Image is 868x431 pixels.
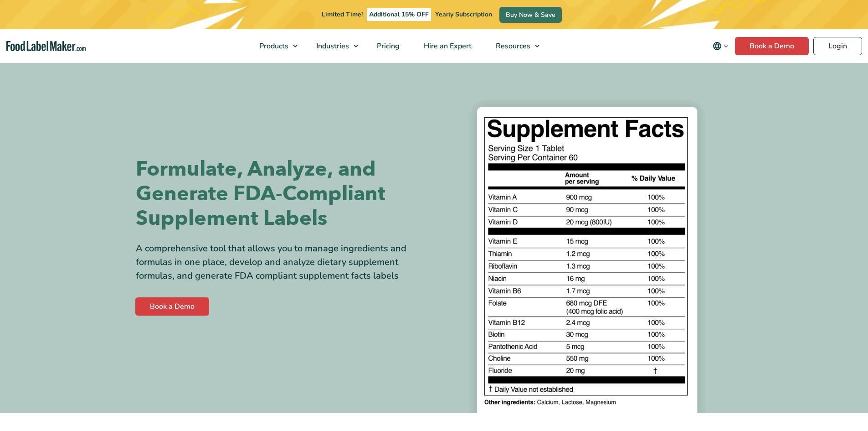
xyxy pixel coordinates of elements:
[421,41,473,51] span: Hire an Expert
[136,157,427,231] h1: Formulate, Analyze, and Generate FDA-Compliant Supplement Labels
[493,41,531,51] span: Resources
[374,41,401,51] span: Pricing
[247,29,302,63] a: Products
[367,8,431,21] span: Additional 15% OFF
[735,37,809,55] a: Book a Demo
[322,10,363,19] span: Limited Time!
[499,7,562,23] a: Buy Now & Save
[6,41,86,52] a: Food Label Maker homepage
[412,29,482,63] a: Hire an Expert
[365,29,410,63] a: Pricing
[313,41,350,51] span: Industries
[706,37,735,55] button: Change language
[304,29,363,63] a: Industries
[484,29,544,63] a: Resources
[135,297,209,316] a: Book a Demo
[257,41,289,51] span: Products
[813,37,862,55] a: Login
[136,242,427,283] div: A comprehensive tool that allows you to manage ingredients and formulas in one place, develop and...
[435,10,492,19] span: Yearly Subscription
